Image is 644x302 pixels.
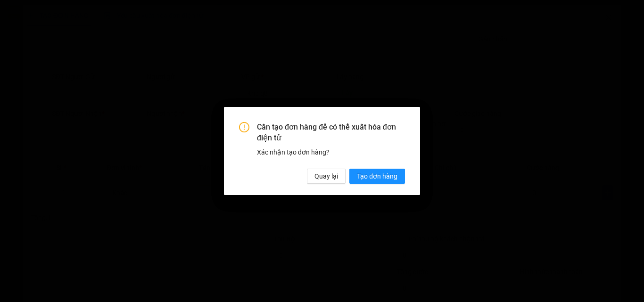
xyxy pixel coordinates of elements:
span: Cần tạo đơn hàng để có thể xuất hóa đơn điện tử [257,122,405,143]
button: Tạo đơn hàng [349,169,405,184]
div: Xác nhận tạo đơn hàng? [257,147,405,157]
span: Quay lại [314,171,338,181]
button: Quay lại [307,169,346,184]
span: Tạo đơn hàng [357,171,397,181]
span: exclamation-circle [239,122,249,132]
